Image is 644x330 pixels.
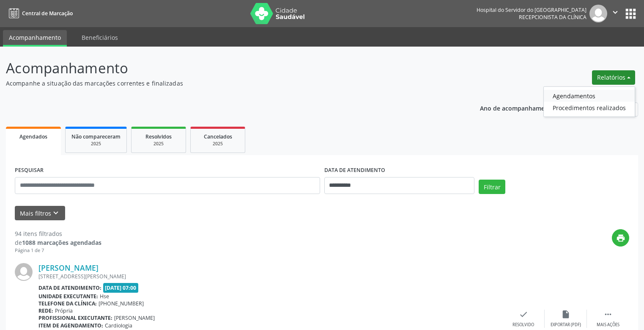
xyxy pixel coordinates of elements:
[6,58,449,79] p: Acompanhamento
[15,263,33,281] img: img
[480,103,555,113] p: Ano de acompanhamento
[623,6,638,21] button: apps
[6,79,449,88] p: Acompanhe a situação das marcações correntes e finalizadas
[38,300,97,307] b: Telefone da clínica:
[38,307,53,314] b: Rede:
[19,133,47,140] span: Agendados
[324,164,385,177] label: DATA DE ATENDIMENTO
[512,322,534,328] div: Resolvido
[114,314,155,322] span: [PERSON_NAME]
[204,133,232,140] span: Cancelados
[51,208,60,218] i: keyboard_arrow_down
[76,30,124,45] a: Beneficiários
[15,164,44,177] label: PESQUISAR
[197,141,239,147] div: 2025
[145,133,172,140] span: Resolvidos
[38,314,112,322] b: Profissional executante:
[607,5,623,22] button: 
[15,229,101,238] div: 94 itens filtrados
[105,322,132,329] span: Cardiologia
[597,322,619,328] div: Mais ações
[544,102,635,114] a: Procedimentos realizados
[6,6,73,20] a: Central de Marcação
[544,90,635,102] a: Agendamentos
[479,180,505,194] button: Filtrar
[519,310,528,319] i: check
[103,283,139,293] span: [DATE] 07:00
[38,322,103,329] b: Item de agendamento:
[71,133,121,140] span: Não compareceram
[3,30,67,47] a: Acompanhamento
[100,293,109,300] span: Hse
[55,307,73,314] span: Própria
[15,206,65,221] button: Mais filtroskeyboard_arrow_down
[99,300,144,307] span: [PHONE_NUMBER]
[477,6,586,14] div: Hospital do Servidor do [GEOGRAPHIC_DATA]
[38,293,98,300] b: Unidade executante:
[71,141,121,147] div: 2025
[543,86,635,117] ul: Relatórios
[38,263,99,272] a: [PERSON_NAME]
[38,273,502,280] div: [STREET_ADDRESS][PERSON_NAME]
[561,310,570,319] i: insert_drive_file
[15,247,101,254] div: Página 1 de 7
[589,5,607,22] img: img
[22,10,73,17] span: Central de Marcação
[592,70,635,85] button: Relatórios
[551,322,581,328] div: Exportar (PDF)
[519,14,586,21] span: Recepcionista da clínica
[38,284,101,291] b: Data de atendimento:
[603,310,613,319] i: 
[612,229,629,247] button: print
[15,238,101,247] div: de
[616,233,625,243] i: print
[611,8,620,17] i: 
[22,238,101,247] strong: 1088 marcações agendadas
[137,141,180,147] div: 2025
